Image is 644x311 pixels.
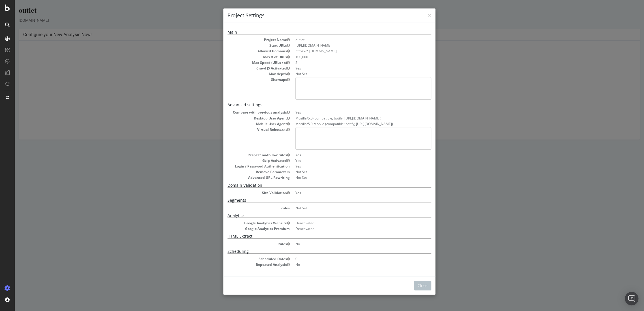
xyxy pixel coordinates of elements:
[213,169,275,174] dt: Remove Parameters
[281,153,417,157] dd: Yes
[213,43,275,48] dt: Start URLs
[213,183,417,188] h5: Domain Validation
[213,12,417,19] h4: Project Settings
[213,242,275,246] dt: Rules
[213,127,275,132] dt: Virtual Robots.txt
[281,164,417,169] dd: Yes
[213,66,275,71] dt: Crawl JS Activated
[213,206,275,210] dt: Rules
[213,221,275,225] dt: Google Analytics Website
[281,242,417,246] dd: No
[213,30,417,34] h5: Main
[281,256,417,261] dd: 0
[213,71,275,76] dt: Max depth
[213,226,275,231] dt: Google Analytics Premium
[213,256,275,261] dt: Scheduled Dates
[213,249,417,254] h5: Scheduling
[213,234,417,238] h5: HTML Extract
[281,66,417,71] dd: Yes
[281,49,417,53] li: https://*.[DOMAIN_NAME]
[213,198,417,203] h5: Segments
[213,190,275,195] dt: Site Validation
[213,121,275,126] dt: Mobile User Agent
[281,121,417,126] dd: Mozilla/5.0 Mobile (compatible; botify; [URL][DOMAIN_NAME])
[281,206,417,210] dd: Not Set
[213,153,275,157] dt: Respect no-follow rules
[281,116,417,121] dd: Mozilla/5.0 (compatible; botify; [URL][DOMAIN_NAME])
[281,71,417,76] dd: Not Set
[213,55,275,59] dt: Max # of URLs
[281,226,417,231] dd: Deactivated
[213,49,275,53] dt: Allowed Domains
[399,281,417,290] button: Close
[213,77,275,82] dt: Sitemaps
[625,292,638,305] div: Open Intercom Messenger
[281,262,417,267] dd: No
[281,43,417,48] dd: [URL][DOMAIN_NAME]
[281,37,417,42] dd: outlet
[281,55,417,59] dd: 100,000
[213,262,275,267] dt: Repeated Analysis
[413,11,417,19] span: ×
[281,110,417,115] dd: Yes
[281,60,417,65] dd: 2
[281,169,417,174] dd: Not Set
[213,213,417,218] h5: Analytics
[213,103,417,107] h5: Advanced settings
[213,110,275,115] dt: Compare with previous analysis
[213,60,275,65] dt: Max Speed (URLs / s)
[213,37,275,42] dt: Project Name
[281,158,417,163] dd: Yes
[281,175,417,180] dd: Not Set
[213,158,275,163] dt: Gzip Activated
[213,116,275,121] dt: Desktop User Agent
[281,190,417,195] dd: Yes
[213,175,275,180] dt: Advanced URL Rewriting
[281,221,417,225] dd: Deactivated
[213,164,275,169] dt: Login / Password Authentication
